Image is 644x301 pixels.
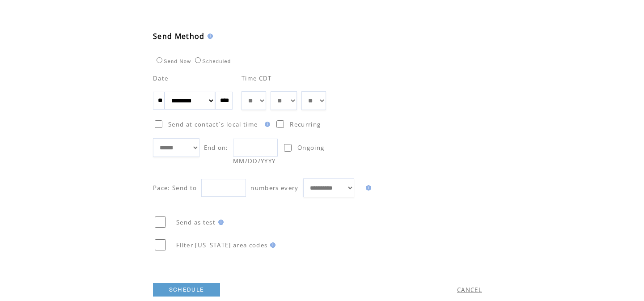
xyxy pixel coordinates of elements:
span: End on: [204,144,229,152]
img: help.gif [262,122,270,127]
label: Send Now [154,59,191,64]
span: MM/DD/YYYY [233,157,275,165]
a: SCHEDULE [153,283,220,297]
img: help.gif [205,34,213,39]
span: Filter [US_STATE] area codes [176,241,267,249]
img: help.gif [267,242,275,248]
span: Send at contact`s local time [168,120,258,128]
label: Scheduled [193,59,231,64]
span: Send as test [176,218,216,226]
a: CANCEL [457,286,482,294]
span: Time CDT [241,74,272,82]
span: Date [153,74,168,82]
span: Pace: Send to [153,184,197,192]
img: help.gif [216,220,224,225]
img: help.gif [363,185,371,191]
span: numbers every [250,184,298,192]
span: Ongoing [297,144,324,152]
span: Recurring [290,120,321,128]
span: Send Method [153,31,205,41]
input: Scheduled [195,57,201,63]
input: Send Now [157,57,162,63]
